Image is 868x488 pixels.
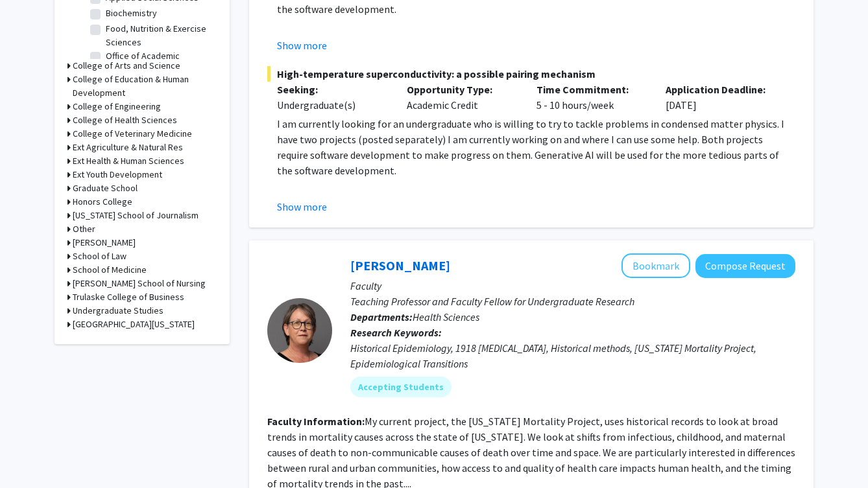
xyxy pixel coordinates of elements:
[106,22,213,49] label: Food, Nutrition & Exercise Sciences
[350,278,795,294] p: Faculty
[73,59,180,73] h3: College of Arts and Science
[277,116,795,178] p: I am currently looking for an undergraduate who is willing to try to tackle problems in condensed...
[413,310,479,323] span: Health Sciences
[350,310,413,323] b: Departments:
[106,6,157,20] label: Biochemistry
[536,82,647,97] p: Time Commitment:
[277,199,327,215] button: Show more
[73,113,177,127] h3: College of Health Sciences
[277,97,387,113] div: Undergraduate(s)
[73,154,184,168] h3: Ext Health & Human Sciences
[73,73,217,100] h3: College of Education & Human Development
[73,141,183,154] h3: Ext Agriculture & Natural Res
[73,236,136,250] h3: [PERSON_NAME]
[267,415,365,428] b: Faculty Information:
[73,222,95,236] h3: Other
[73,127,192,141] h3: College of Veterinary Medicine
[73,100,161,113] h3: College of Engineering
[350,340,795,371] div: Historical Epidemiology, 1918 [MEDICAL_DATA], Historical methods, [US_STATE] Mortality Project, E...
[73,304,163,318] h3: Undergraduate Studies
[73,181,138,195] h3: Graduate School
[73,277,206,290] h3: [PERSON_NAME] School of Nursing
[267,66,795,82] span: High-temperature superconductivity: a possible pairing mechanism
[73,168,162,181] h3: Ext Youth Development
[666,82,776,97] p: Application Deadline:
[73,195,132,209] h3: Honors College
[621,253,690,278] button: Add Carolyn Orbann to Bookmarks
[407,82,517,97] p: Opportunity Type:
[277,38,327,53] button: Show more
[350,377,452,397] mat-chip: Accepting Students
[656,82,786,113] div: [DATE]
[350,294,795,309] p: Teaching Professor and Faculty Fellow for Undergraduate Research
[73,263,147,277] h3: School of Medicine
[73,318,195,331] h3: [GEOGRAPHIC_DATA][US_STATE]
[73,290,184,304] h3: Trulaske College of Business
[350,257,450,273] a: [PERSON_NAME]
[73,250,127,263] h3: School of Law
[73,209,199,222] h3: [US_STATE] School of Journalism
[350,326,442,339] b: Research Keywords:
[277,82,387,97] p: Seeking:
[527,82,657,113] div: 5 - 10 hours/week
[397,82,527,113] div: Academic Credit
[10,430,55,478] iframe: Chat
[106,49,213,76] label: Office of Academic Programs
[695,254,795,278] button: Compose Request to Carolyn Orbann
